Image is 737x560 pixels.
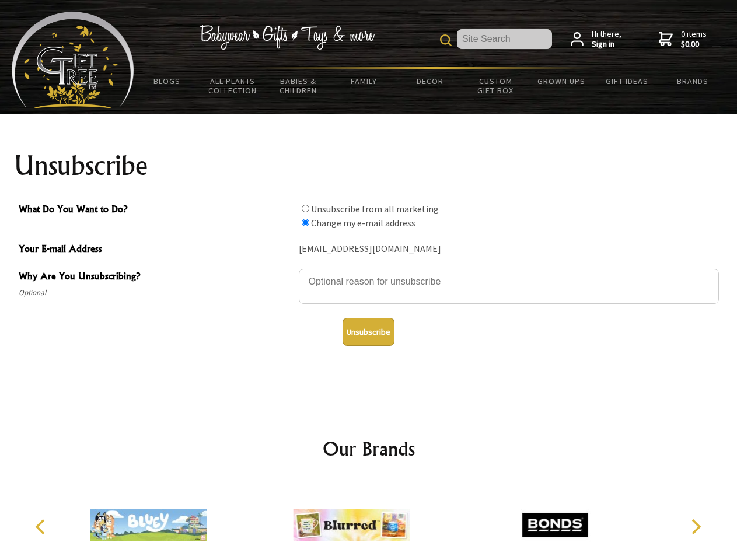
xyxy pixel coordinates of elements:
[331,69,397,93] a: Family
[681,29,707,50] span: 0 items
[302,219,309,226] input: What Do You Want to Do?
[343,318,394,346] button: Unsubscribe
[302,205,309,212] input: What Do You Want to Do?
[683,514,708,540] button: Next
[19,269,293,286] span: Why Are You Unsubscribing?
[299,269,719,304] textarea: Why Are You Unsubscribing?
[681,39,707,50] strong: $0.00
[200,69,266,103] a: All Plants Collection
[592,39,621,50] strong: Sign in
[528,69,594,93] a: Grown Ups
[12,12,134,108] img: Babyware - Gifts - Toys and more...
[19,202,293,219] span: What Do You Want to Do?
[594,69,660,93] a: Gift Ideas
[463,69,529,103] a: Custom Gift Box
[19,242,293,258] span: Your E-mail Address
[299,240,719,258] div: [EMAIL_ADDRESS][DOMAIN_NAME]
[311,203,439,215] label: Unsubscribe from all marketing
[660,69,726,93] a: Brands
[19,286,293,300] span: Optional
[134,69,200,93] a: BLOGS
[592,29,621,50] span: Hi there,
[571,29,621,50] a: Hi there,Sign in
[440,34,452,46] img: product search
[200,25,375,50] img: Babywear - Gifts - Toys & more
[457,29,552,49] input: Site Search
[266,69,331,103] a: Babies & Children
[14,152,724,180] h1: Unsubscribe
[311,217,415,229] label: Change my e-mail address
[23,435,714,463] h2: Our Brands
[29,514,55,540] button: Previous
[397,69,463,93] a: Decor
[659,29,707,50] a: 0 items$0.00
